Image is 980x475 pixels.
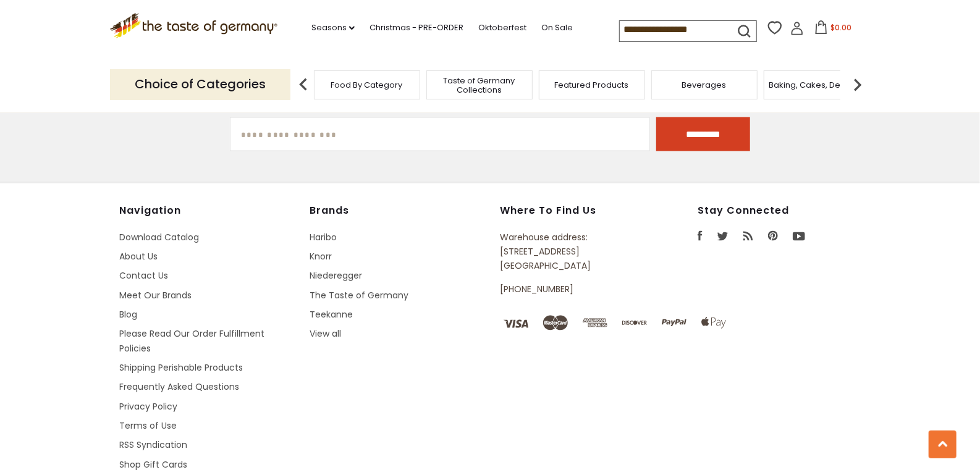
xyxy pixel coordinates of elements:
a: Seasons [311,21,355,35]
h4: Navigation [119,205,297,217]
a: Download Catalog [119,232,199,244]
button: $0.00 [806,20,859,39]
a: Shop Gift Cards [119,459,187,471]
a: View all [310,328,341,340]
p: Choice of Categories [110,69,290,99]
a: Baking, Cakes, Desserts [769,80,864,90]
h4: Where to find us [501,205,641,217]
a: Haribo [310,232,337,244]
a: Blog [119,309,137,321]
a: RSS Syndication [119,439,187,452]
a: The Taste of Germany [310,290,408,302]
a: About Us [119,251,158,263]
a: Contact Us [119,270,168,282]
a: Knorr [310,251,332,263]
h4: Stay Connected [698,205,861,217]
img: next arrow [845,72,870,97]
p: [PHONE_NUMBER] [501,283,641,297]
a: Featured Products [555,80,629,90]
a: On Sale [541,21,573,35]
a: Privacy Policy [119,401,177,413]
a: Frequently Asked Questions [119,381,239,393]
a: Niederegger [310,270,362,282]
a: Food By Category [331,80,403,90]
a: Taste of Germany Collections [430,76,529,95]
a: Meet Our Brands [119,290,192,302]
a: Oktoberfest [478,21,526,35]
a: Beverages [682,80,727,90]
img: previous arrow [291,72,316,97]
h4: Brands [310,205,488,217]
a: Terms of Use [119,420,177,432]
a: Please Read Our Order Fulfillment Policies [119,328,264,355]
a: Shipping Perishable Products [119,362,243,374]
span: $0.00 [830,22,851,33]
a: Teekanne [310,309,353,321]
a: Christmas - PRE-ORDER [370,21,463,35]
p: Warehouse address: [STREET_ADDRESS] [GEOGRAPHIC_DATA] [501,231,641,274]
